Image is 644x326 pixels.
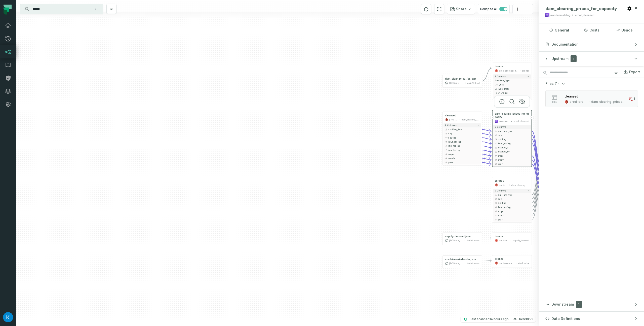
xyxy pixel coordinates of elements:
span: integer [495,198,497,200]
span: integer [495,218,497,221]
span: day [498,134,529,137]
span: string [495,146,497,149]
span: integer [495,206,497,208]
g: Edge from 68a3c222fa6486ac3015962335e180f6 to b127bf2b5caa40a6bcbf909b17a93086 [482,154,492,156]
g: Edge from 68a3c222fa6486ac3015962335e180f6 to b127bf2b5caa40a6bcbf909b17a93086 [482,162,492,164]
div: awsdatacatalog [499,120,510,123]
button: DST_Flag [493,83,531,87]
span: dst_flag [448,136,479,139]
div: wind_solar [518,262,529,265]
span: month [498,214,529,217]
button: Costs [576,23,607,37]
span: string [445,149,448,151]
button: inserted_at [493,146,531,150]
button: hour_ending [444,140,481,144]
button: Ancillary_Type [493,78,531,82]
span: hour_ending [448,140,479,143]
g: Edge from f58054ffcf35006b1a347e0db689d788 to f7ffceaadef90cf6894ed68b84e7aa7c [483,68,491,81]
button: Last scanned[DATE] 11:30:36 AM6c63050 [461,316,536,322]
span: integer [495,163,497,165]
div: dam_clearing_prices_for_capacity [461,118,479,121]
button: Hour_Ending [493,91,531,95]
g: Edge from fa888ab5c00a65bcf09d3162d590efb8 to b91ba69206d238af9f708e787bf9c061 [483,261,491,261]
span: Data Definitions [551,316,580,321]
span: month [498,158,529,161]
span: ancillary_type [498,193,529,196]
button: Upstream1 [539,52,644,66]
button: inserted_by [493,150,531,154]
button: inserted_by [444,148,481,152]
div: supply-demand.json [445,235,470,238]
span: inserted_by [448,148,479,151]
span: integer [445,141,448,143]
div: prod-ercotapi-it-bhl-public-raw/ercot [499,262,514,265]
g: Edge from b127bf2b5caa40a6bcbf909b17a93086 to 19ca3d582ee357f36d1e41880f53326d [532,156,541,182]
button: Clear search query [93,7,98,12]
button: mcpc [493,209,531,213]
div: dam_clearing_prices_for_capacity [511,183,529,187]
button: dst_flag [493,201,531,205]
button: - [530,116,534,119]
span: float [495,210,497,213]
div: prod-ercotapi-it-bhl-public-cleansed/ercot [570,100,587,104]
span: 1 [576,301,582,308]
div: Export [629,70,640,74]
span: Upstream [551,56,569,61]
button: Downstream1 [539,297,644,311]
button: hour_ending [493,141,531,145]
button: ancillary_type [493,193,531,197]
span: string [495,130,497,133]
span: inserted_at [448,144,479,147]
span: Hour_Ending [495,91,529,94]
g: Edge from 68a3c222fa6486ac3015962335e180f6 to b127bf2b5caa40a6bcbf909b17a93086 [482,138,492,140]
span: 5 columns [495,75,506,78]
img: avatar of Kosta Shougaev [3,312,13,322]
span: float [495,154,497,157]
h4: 6c63050 [519,318,533,321]
span: hour_ending [498,206,529,209]
span: integer [495,134,497,137]
div: np4-188-cd [467,81,479,85]
button: month [444,156,481,160]
span: ancillary_type [498,129,529,133]
button: Files(1) [545,81,566,86]
span: mcpc [498,210,529,213]
span: mcpc [448,153,479,156]
div: supply_demand [513,239,529,242]
span: integer [445,161,448,164]
div: dam_clearing_prices_for_capacity [591,100,626,104]
span: year [498,162,529,166]
button: mcpc [493,154,531,158]
span: month [448,157,479,160]
button: Share [447,4,475,14]
button: Delivery_Date [493,87,531,91]
button: year [493,217,531,221]
g: Edge from 68a3c222fa6486ac3015962335e180f6 to b127bf2b5caa40a6bcbf909b17a93086 [482,158,492,160]
div: ercot_cleansed [513,120,529,123]
span: string [495,150,497,153]
span: 1 [634,97,635,101]
div: dashboards [467,262,479,265]
span: mcpc [498,154,529,157]
g: Edge from 68a3c222fa6486ac3015962335e180f6 to b127bf2b5caa40a6bcbf909b17a93086 [482,134,492,135]
button: dst_flag [444,136,481,140]
div: combine-wind-solar.json [445,258,476,261]
span: hour_ending [498,142,529,145]
button: dst_flag [493,137,531,141]
g: Edge from b127bf2b5caa40a6bcbf909b17a93086 to 19ca3d582ee357f36d1e41880f53326d [532,139,541,174]
span: file [552,101,557,103]
span: Documentation [551,42,579,47]
g: Edge from 68a3c222fa6486ac3015962335e180f6 to b127bf2b5caa40a6bcbf909b17a93086 [482,129,492,131]
span: boolean [495,138,497,141]
span: 9 columns [495,126,506,128]
div: prod-ercotapi-it-bhl-public-curated/ercot [499,183,508,187]
div: www.ercot.com/api/1/services/read [449,262,463,265]
button: day [493,133,531,137]
div: prod-ercotapi-it-bhl-public-cleansed/ercot [449,118,458,121]
span: dst_flag [498,138,529,141]
span: string [445,128,448,131]
span: integer [445,132,448,135]
span: dam_clearing_prices_for_capacity [545,6,617,11]
button: - [490,116,494,119]
button: Usage [609,23,639,37]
